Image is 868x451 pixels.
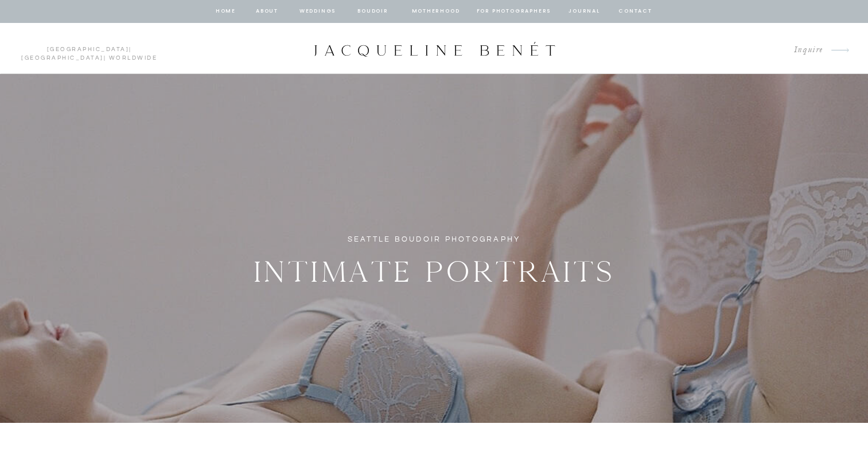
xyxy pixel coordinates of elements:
[412,6,460,17] a: Motherhood
[251,248,618,289] h2: Intimate Portraits
[298,6,337,17] a: Weddings
[617,6,654,17] a: contact
[255,6,279,17] a: about
[16,45,162,52] p: | | Worldwide
[477,6,551,17] a: for photographers
[357,6,390,17] a: BOUDOIR
[341,233,528,246] h1: Seattle Boudoir Photography
[567,6,602,17] a: journal
[21,55,104,61] a: [GEOGRAPHIC_DATA]
[47,46,130,52] a: [GEOGRAPHIC_DATA]
[215,6,237,17] a: home
[785,42,823,58] a: Inquire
